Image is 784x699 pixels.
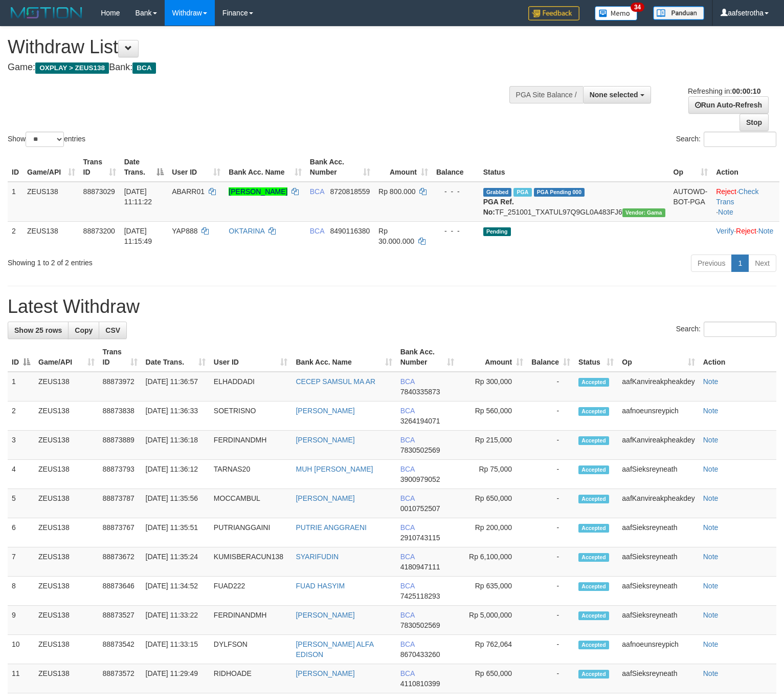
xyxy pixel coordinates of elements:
th: Date Trans.: activate to sort column ascending [142,343,210,372]
label: Search: [676,322,776,337]
span: BCA [400,582,415,590]
td: [DATE] 11:29:49 [142,664,210,693]
td: - [527,489,574,518]
td: [DATE] 11:36:57 [142,372,210,401]
input: Search: [704,322,776,337]
span: OXPLAY > ZEUS138 [35,62,109,74]
td: 8 [8,577,34,606]
th: Balance [432,153,479,182]
th: Action [712,153,779,182]
td: ZEUS138 [34,547,99,577]
th: Bank Acc. Name: activate to sort column ascending [225,153,305,182]
a: Note [758,227,774,235]
span: BCA [310,227,324,235]
span: 34 [631,3,644,12]
td: Rp 300,000 [458,372,527,401]
a: [PERSON_NAME] [296,669,354,677]
td: 88873793 [99,460,142,489]
td: 88873527 [99,606,142,635]
span: Accepted [578,465,609,474]
td: - [527,460,574,489]
td: [DATE] 11:35:51 [142,518,210,547]
a: Note [718,208,733,216]
td: aafSieksreyneath [618,577,699,606]
span: Accepted [578,611,609,620]
span: Marked by aafnoeunsreypich [513,188,531,197]
span: PGA Pending [534,188,585,197]
span: BCA [132,62,155,74]
td: [DATE] 11:34:52 [142,577,210,606]
span: Copy 7830502569 to clipboard [400,621,440,629]
td: ZEUS138 [34,635,99,664]
span: Copy 7425118293 to clipboard [400,592,440,600]
span: Accepted [578,495,609,503]
h1: Withdraw List [8,37,512,57]
a: [PERSON_NAME] [296,436,354,444]
span: Accepted [578,670,609,679]
td: DYLFSON [210,635,292,664]
a: Next [748,255,776,272]
th: Date Trans.: activate to sort column descending [120,153,168,182]
td: Rp 200,000 [458,518,527,547]
th: Bank Acc. Name: activate to sort column ascending [292,343,396,372]
a: Note [703,523,719,532]
button: None selected [583,86,651,103]
a: Reject [716,187,736,196]
td: ZEUS138 [34,401,99,431]
span: Vendor URL: https://trx31.1velocity.biz [622,208,665,217]
td: aafSieksreyneath [618,460,699,489]
a: Note [703,377,719,386]
a: Copy [68,322,99,339]
td: aafSieksreyneath [618,547,699,577]
span: Copy 2910743115 to clipboard [400,534,440,542]
td: aafnoeunsreypich [618,635,699,664]
span: BCA [400,611,415,619]
span: Accepted [578,524,609,533]
th: Op: activate to sort column ascending [618,343,699,372]
td: [DATE] 11:33:15 [142,635,210,664]
td: aafKanvireakpheakdey [618,489,699,518]
a: Note [703,436,719,444]
td: Rp 5,000,000 [458,606,527,635]
td: KUMISBERACUN138 [210,547,292,577]
span: Copy 3900979052 to clipboard [400,475,440,483]
span: Grabbed [483,188,512,197]
span: Copy 3264194071 to clipboard [400,417,440,425]
td: Rp 635,000 [458,577,527,606]
th: User ID: activate to sort column ascending [168,153,225,182]
td: 88873838 [99,401,142,431]
span: 88873200 [83,227,115,235]
img: MOTION_logo.png [8,5,85,20]
span: Copy 8670433260 to clipboard [400,650,440,659]
td: Rp 650,000 [458,664,527,693]
th: Trans ID: activate to sort column ascending [79,153,120,182]
h1: Latest Withdraw [8,296,776,317]
td: ZEUS138 [34,489,99,518]
td: FERDINANDMH [210,431,292,460]
td: ZEUS138 [23,182,79,222]
th: Status [479,153,669,182]
div: PGA Site Balance / [509,86,583,103]
span: Copy 4180947111 to clipboard [400,563,440,571]
td: aafSieksreyneath [618,518,699,547]
td: - [527,606,574,635]
a: Stop [740,114,769,131]
td: · · [712,221,779,250]
a: [PERSON_NAME] [296,407,354,415]
a: Note [703,669,719,677]
span: Copy 8490116380 to clipboard [330,227,370,235]
span: YAP888 [172,227,197,235]
strong: 00:00:10 [732,87,760,95]
td: TF_251001_TXATUL97Q9GL0A483FJ6 [479,182,669,222]
td: Rp 75,000 [458,460,527,489]
td: Rp 560,000 [458,401,527,431]
th: Op: activate to sort column ascending [669,153,712,182]
span: Copy [75,326,93,334]
span: Accepted [578,582,609,591]
span: Copy 4110810399 to clipboard [400,680,440,688]
span: Accepted [578,553,609,562]
select: Showentries [26,132,64,147]
a: Reject [736,227,756,235]
td: 88873572 [99,664,142,693]
td: 1 [8,372,34,401]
